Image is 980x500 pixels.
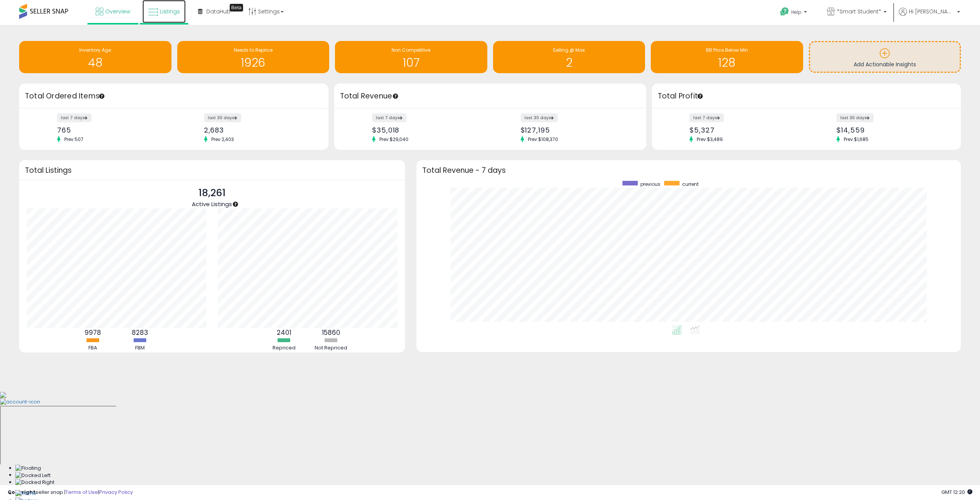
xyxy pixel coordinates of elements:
[372,113,407,122] label: last 7 days
[810,42,960,72] a: Add Actionable Insights
[177,41,330,73] a: Needs to Reprice 1926
[497,56,642,69] h1: 2
[117,344,163,352] div: FBM
[774,1,815,25] a: Help
[837,8,881,15] span: *Smart Student*
[25,167,399,173] h3: Total Listings
[493,41,645,73] a: Selling @ Max 2
[655,56,799,69] h1: 128
[105,8,130,15] span: Overview
[70,344,116,352] div: FBA
[780,7,789,16] i: Get Help
[689,126,800,134] div: $5,327
[277,328,291,337] b: 2401
[899,8,960,25] a: Hi [PERSON_NAME]
[79,47,111,53] span: Inventory Age
[230,4,243,11] div: Tooltip anchor
[85,328,101,337] b: 9978
[322,328,340,337] b: 15860
[204,113,241,122] label: last 30 days
[98,93,105,100] div: Tooltip anchor
[682,181,699,187] span: current
[181,56,326,69] h1: 1926
[340,91,640,102] h3: Total Revenue
[553,47,585,53] span: Selling @ Max
[697,93,704,100] div: Tooltip anchor
[640,181,660,187] span: previous
[204,126,315,134] div: 2,683
[840,136,872,143] span: Prev: $1,685
[689,113,724,122] label: last 7 days
[192,186,232,200] p: 18,261
[192,200,232,208] span: Active Listings
[836,126,947,134] div: $14,559
[15,472,51,479] img: Docked Left
[57,126,168,134] div: 765
[206,8,230,15] span: DataHub
[791,9,802,15] span: Help
[392,47,430,53] span: Non Competitive
[261,344,307,352] div: Repriced
[706,47,748,53] span: BB Price Below Min
[19,41,171,73] a: Inventory Age 48
[232,201,239,208] div: Tooltip anchor
[521,126,633,134] div: $127,195
[422,167,955,173] h3: Total Revenue - 7 days
[909,8,955,15] span: Hi [PERSON_NAME]
[25,91,323,102] h3: Total Ordered Items
[658,91,955,102] h3: Total Profit
[376,136,412,143] span: Prev: $29,040
[132,328,148,337] b: 8283
[339,56,483,69] h1: 107
[160,8,180,15] span: Listings
[392,93,399,100] div: Tooltip anchor
[372,126,484,134] div: $35,018
[308,344,354,352] div: Not Repriced
[57,113,91,122] label: last 7 days
[521,113,558,122] label: last 30 days
[651,41,803,73] a: BB Price Below Min 128
[60,136,87,143] span: Prev: 507
[524,136,562,143] span: Prev: $108,370
[15,490,36,497] img: Home
[207,136,238,143] span: Prev: 2,403
[854,61,916,68] span: Add Actionable Insights
[15,479,54,486] img: Docked Right
[836,113,874,122] label: last 30 days
[15,465,41,472] img: Floating
[693,136,727,143] span: Prev: $3,489
[335,41,487,73] a: Non Competitive 107
[234,47,273,53] span: Needs to Reprice
[23,56,168,69] h1: 48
